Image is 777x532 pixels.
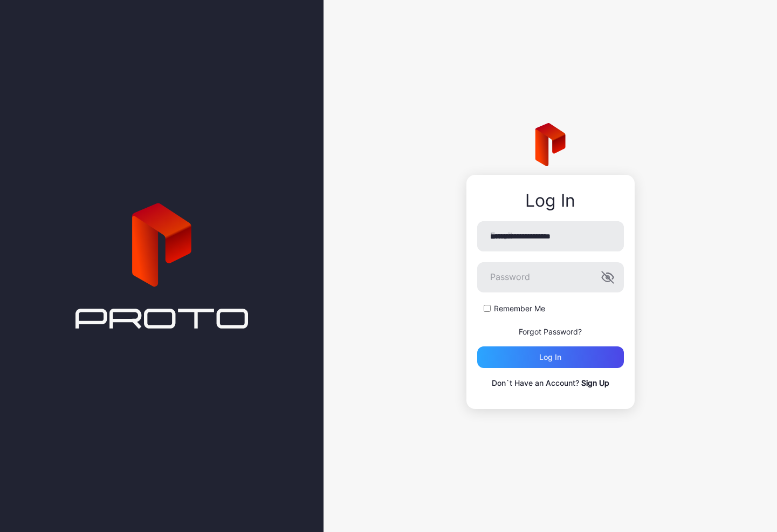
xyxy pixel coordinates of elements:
[494,303,545,314] label: Remember Me
[477,262,624,292] input: Password
[477,221,624,251] input: Email
[581,378,609,387] a: Sign Up
[519,327,582,336] a: Forgot Password?
[477,191,624,210] div: Log In
[477,346,624,368] button: Log in
[601,271,614,284] button: Password
[539,353,561,362] div: Log in
[477,377,624,390] p: Don`t Have an Account?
